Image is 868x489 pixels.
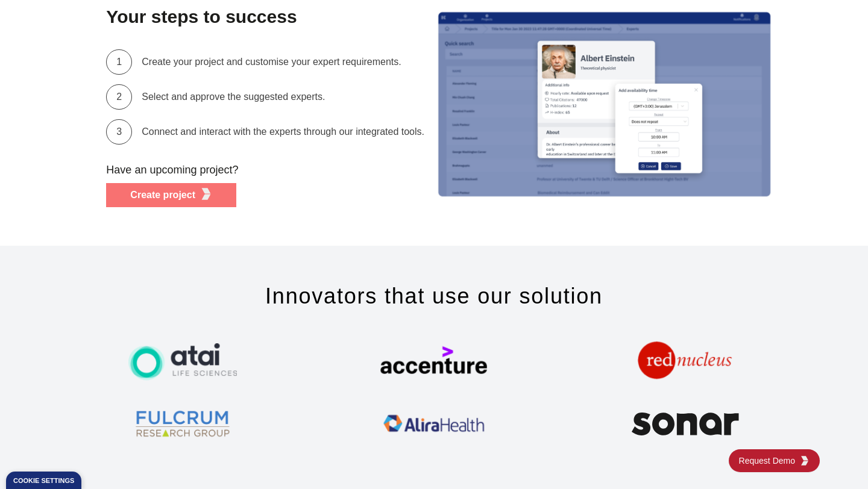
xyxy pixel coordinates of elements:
[200,188,212,200] img: KGG Fifth Element RED
[729,449,820,472] a: Request DemoKGG
[739,455,800,467] span: Request Demo
[106,183,236,207] button: Create projectKGG Fifth Element RED
[380,397,488,451] img: alire-health.png
[13,478,74,484] div: Cookie settings
[142,125,424,139] div: Connect and interact with the experts through our integrated tools.
[58,284,810,308] p: Innovators that use our solution
[128,335,237,390] img: atai.png
[106,119,132,145] div: 3
[800,456,810,466] img: KGG
[106,157,424,183] h3: Have an upcoming project?
[631,397,740,451] img: sonar.svg
[106,1,424,33] h1: Your steps to success
[106,84,132,110] div: 2
[106,49,132,75] div: 1
[808,431,868,489] iframe: Chat Widget
[631,335,740,390] img: rednucleus.png
[130,188,195,202] p: Create project
[380,335,488,390] img: accenture.png
[128,397,237,451] img: fulcrum.png
[142,55,401,69] div: Create your project and customise your expert requirements.
[434,8,796,201] img: KOL management, KEE, Therapy area experts
[142,90,325,104] div: Select and approve the suggested experts.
